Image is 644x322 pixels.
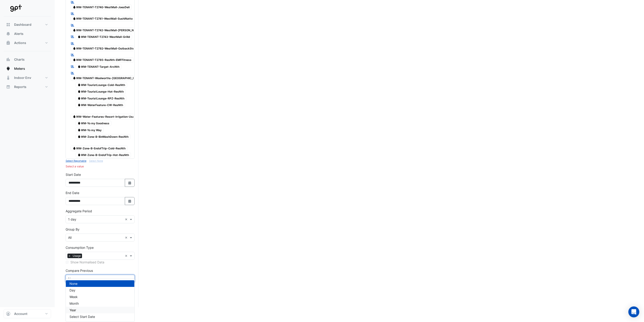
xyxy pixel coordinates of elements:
span: WM-Zone-B-EndofTrip-Hot-ResNth [76,152,131,158]
button: Actions [4,38,51,47]
fa-icon: Water [77,65,81,68]
button: Charts [4,55,51,64]
span: WM-TENANT-Target-ArcNth [76,64,122,69]
fa-icon: Water [73,58,76,62]
div: Select a value [66,164,135,169]
span: WM-TouristLounge-Cold-ResNth [76,82,127,88]
span: Charts [14,57,25,62]
label: Group By [66,227,80,232]
span: WM-TENANT-Woolworths-[GEOGRAPHIC_DATA] [71,75,144,81]
ng-dropdown-panel: Options list [66,278,135,322]
fa-icon: Water [77,96,81,100]
fa-icon: Reportable [71,64,75,68]
span: × [67,254,72,258]
app-icon: Reports [6,85,10,89]
label: Start Date [66,172,81,177]
fa-icon: Water [77,128,81,132]
fa-icon: Water [73,76,76,80]
fa-icon: Water [73,5,76,9]
app-icon: Dashboard [6,22,10,27]
span: WM-Yo my Goodness [76,121,112,126]
fa-icon: Reportable [71,35,75,39]
span: WM-TENANT-T2740-WestMall-JoesDeli [71,4,132,10]
button: Indoor Env [4,73,51,82]
span: Usage [72,254,82,258]
span: WM-TouristLounge-Hot-ResNth [76,89,126,94]
app-icon: Charts [6,57,10,62]
fa-icon: Water [77,83,81,86]
fa-icon: Water [73,47,76,50]
fa-icon: Water [77,122,81,125]
fa-icon: Water [77,103,81,107]
button: Select Reportable [66,159,86,163]
button: Meters [4,64,51,73]
fa-icon: Select Date [128,181,132,185]
fa-icon: Reportable [71,71,75,75]
fa-icon: Water [77,153,81,157]
app-icon: Alerts [6,31,10,36]
fa-icon: Reportable [71,41,75,45]
span: Month [69,301,79,305]
span: WM-Zone-B-BinWashDown-ResNth [76,134,131,140]
span: Meters [14,66,25,71]
span: Account [14,312,27,316]
fa-icon: Water [77,35,81,39]
label: End Date [66,190,79,195]
fa-icon: Water [73,17,76,20]
img: Company Logo [5,4,26,13]
label: Show Normalised Data [70,260,104,265]
fa-icon: Reportable [71,12,75,16]
fa-icon: Water [73,115,76,118]
span: WM-Yo my Way [76,127,104,133]
span: WM-TouristLounge-RPZ-ResNth [76,96,127,101]
fa-icon: Water [77,135,81,138]
span: Reports [14,85,26,89]
span: Alerts [14,31,23,36]
label: Aggregate Period [66,209,92,213]
span: WM-TENANT-T2743-WestMall-Grilld [76,34,132,40]
fa-icon: Water [73,146,76,150]
span: None [69,282,77,286]
span: WM-WaterFeature-CW-ResNth [76,102,125,108]
span: WM-Zone-B-EndofTrip-Cold-ResNth [71,145,128,151]
fa-icon: Select Date [128,199,132,203]
label: Compare Previous [66,268,93,273]
app-icon: Indoor Env [6,75,10,80]
span: Indoor Env [14,75,31,80]
span: WM-Water-Features-Resort-Irrigation-Usage [71,114,140,119]
span: Dashboard [14,22,31,27]
span: Year [69,308,76,312]
span: Clear [125,253,129,258]
span: Day [69,288,75,292]
span: WM-TENANT-T2785-ResNth-EMFFitness [71,57,133,63]
span: Actions [14,41,26,45]
span: Clear [125,235,129,240]
div: Select meters or streams to enable normalisation [66,260,135,265]
span: Select Start Date [69,315,95,319]
fa-icon: Reportable [71,23,75,27]
fa-icon: Water [73,28,76,32]
button: Alerts [4,29,51,38]
span: Week [69,295,78,299]
div: Open Intercom Messenger [629,306,639,317]
fa-icon: Water [77,90,81,93]
small: Select Reportable [66,159,86,162]
span: WM-TENANT-T2741-WestMall-SushiNatto [71,16,135,21]
label: Consumption Type [66,245,94,250]
app-icon: Meters [6,66,10,71]
span: WM-TENANT-T2782-WestMall-OutbackSteakhouse [71,46,147,51]
button: Account [4,309,51,318]
app-icon: Actions [6,41,10,45]
fa-icon: Reportable [71,53,75,57]
span: WM-TENANT-T2742-WestMall-[PERSON_NAME] [71,27,143,33]
button: Reports [4,82,51,91]
button: Dashboard [4,20,51,29]
span: Clear [125,217,129,222]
